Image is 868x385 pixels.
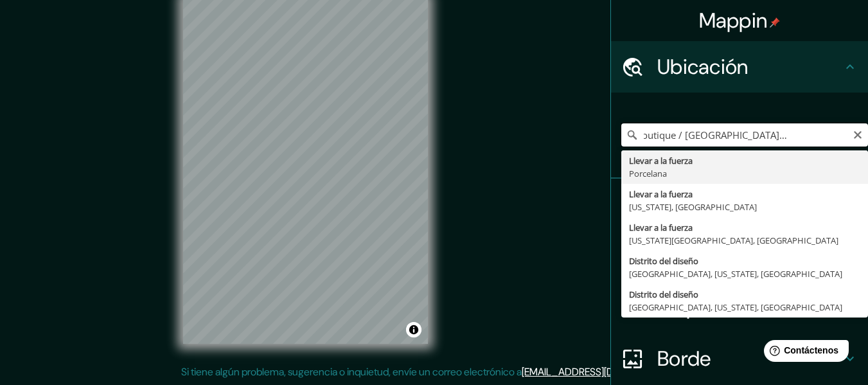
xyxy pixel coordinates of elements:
[611,41,868,93] div: Ubicación
[406,322,421,337] button: Activar o desactivar atribución
[629,268,842,280] font: [GEOGRAPHIC_DATA], [US_STATE], [GEOGRAPHIC_DATA]
[629,289,698,300] font: Distrito del diseño
[629,188,693,200] font: Llevar a la fuerza
[699,7,768,34] font: Mappin
[181,365,522,379] font: Si tiene algún problema, sugerencia o inquietud, envíe un correo electrónico a
[629,301,842,313] font: [GEOGRAPHIC_DATA], [US_STATE], [GEOGRAPHIC_DATA]
[629,235,838,246] font: [US_STATE][GEOGRAPHIC_DATA], [GEOGRAPHIC_DATA]
[657,345,711,372] font: Borde
[629,155,693,166] font: Llevar a la fuerza
[770,17,780,28] img: pin-icon.png
[629,201,757,213] font: [US_STATE], [GEOGRAPHIC_DATA]
[611,282,868,333] div: Disposición
[657,53,748,80] font: Ubicación
[629,168,667,179] font: Porcelana
[522,365,680,379] a: [EMAIL_ADDRESS][DOMAIN_NAME]
[611,230,868,282] div: Estilo
[853,128,863,140] button: Claro
[621,123,868,147] input: Elige tu ciudad o zona
[611,333,868,384] div: Borde
[629,255,698,267] font: Distrito del diseño
[611,179,868,230] div: Patas
[629,222,693,233] font: Llevar a la fuerza
[754,335,854,371] iframe: Lanzador de widgets de ayuda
